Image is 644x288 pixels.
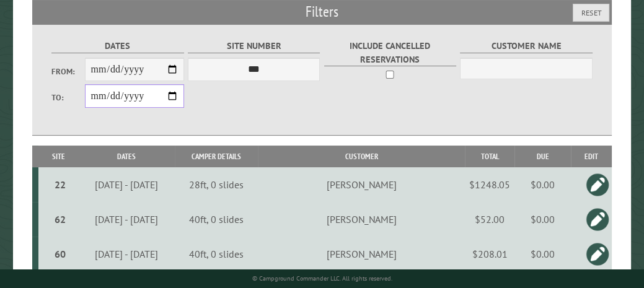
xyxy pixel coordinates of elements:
td: [PERSON_NAME] [258,237,465,271]
div: [DATE] - [DATE] [81,248,173,260]
td: $1248.05 [465,167,514,202]
th: Camper Details [175,146,258,167]
td: 28ft, 0 slides [175,167,258,202]
td: $0.00 [514,237,571,271]
td: 40ft, 0 slides [175,237,258,271]
td: $52.00 [465,202,514,237]
td: [PERSON_NAME] [258,167,465,202]
div: [DATE] - [DATE] [81,213,173,225]
small: © Campground Commander LLC. All rights reserved. [252,274,392,282]
td: [PERSON_NAME] [258,202,465,237]
label: From: [51,66,84,77]
th: Edit [571,146,612,167]
td: $0.00 [514,167,571,202]
div: 22 [43,178,76,191]
th: Site [38,146,79,167]
label: Dates [51,39,183,53]
td: $0.00 [514,202,571,237]
label: Include Cancelled Reservations [324,39,456,66]
th: Due [514,146,571,167]
td: 40ft, 0 slides [175,202,258,237]
label: To: [51,92,84,103]
div: 62 [43,213,76,225]
div: 60 [43,248,76,260]
th: Customer [258,146,465,167]
label: Site Number [188,39,320,53]
div: [DATE] - [DATE] [81,178,173,191]
td: $208.01 [465,237,514,271]
th: Dates [79,146,175,167]
label: Customer Name [460,39,592,53]
th: Total [465,146,514,167]
button: Reset [573,4,609,22]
